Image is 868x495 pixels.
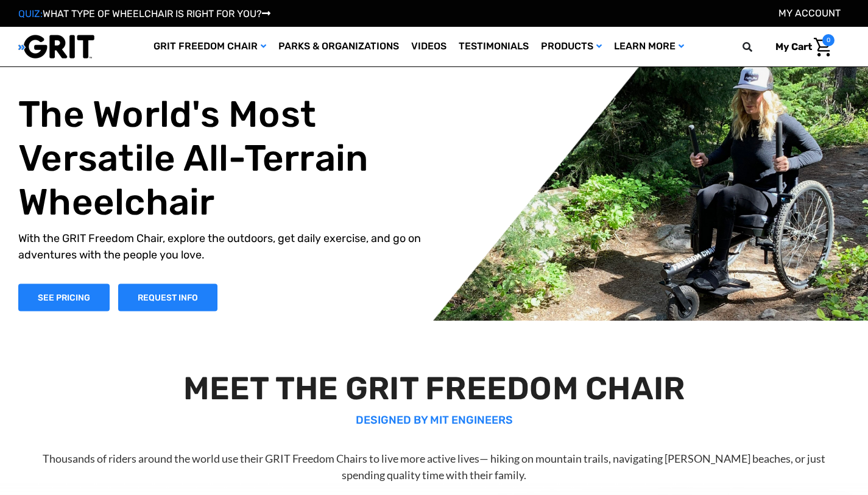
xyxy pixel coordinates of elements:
[18,8,43,20] span: QUIZ:
[18,34,94,59] img: GRIT All-Terrain Wheelchair and Mobility Equipment
[22,369,847,407] h2: MEET THE GRIT FREEDOM CHAIR
[453,27,535,66] a: Testimonials
[18,283,110,311] a: Shop Now
[535,27,608,66] a: Products
[775,41,812,52] span: My Cart
[405,27,453,66] a: Videos
[22,412,847,429] p: DESIGNED BY MIT ENGINEERS
[822,34,834,46] span: 0
[814,38,831,57] img: Cart
[608,27,690,66] a: Learn More
[147,27,272,66] a: GRIT Freedom Chair
[18,92,443,224] h1: The World's Most Versatile All-Terrain Wheelchair
[118,283,217,311] a: Slide number 1, Request Information
[778,7,841,19] a: Account
[18,230,443,263] p: With the GRIT Freedom Chair, explore the outdoors, get daily exercise, and go on adventures with ...
[748,34,766,60] input: Search
[272,27,405,66] a: Parks & Organizations
[18,8,270,20] a: QUIZ:WHAT TYPE OF WHEELCHAIR IS RIGHT FOR YOU?
[766,34,834,60] a: Cart with 0 items
[22,450,847,483] p: Thousands of riders around the world use their GRIT Freedom Chairs to live more active lives— hik...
